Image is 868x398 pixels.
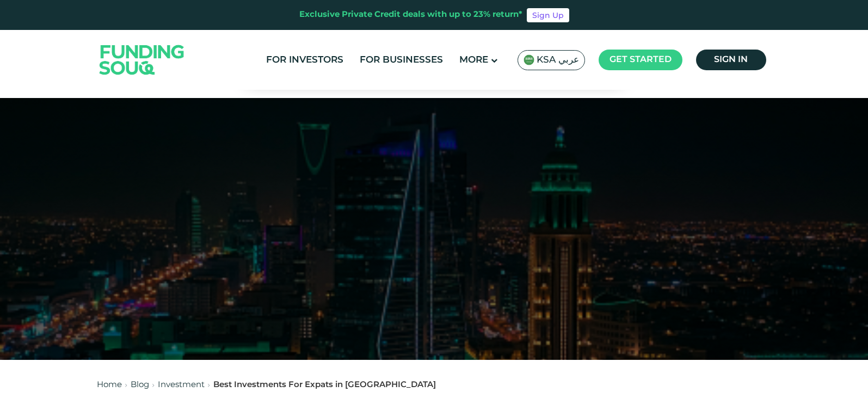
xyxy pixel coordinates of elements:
img: SA Flag [524,54,534,65]
a: For Businesses [357,51,446,69]
a: Sign in [696,50,766,70]
div: Exclusive Private Credit deals with up to 23% return* [299,9,522,21]
a: Investment [158,381,205,389]
span: More [459,56,488,65]
a: Sign Up [527,8,569,22]
img: Logo [89,32,195,87]
div: Best Investments For Expats in [GEOGRAPHIC_DATA] [213,379,436,391]
span: Get started [610,56,672,64]
span: KSA عربي [537,54,579,66]
a: Blog [131,381,149,389]
a: For Investors [263,51,346,69]
span: Sign in [714,56,748,64]
a: Home [97,381,122,389]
